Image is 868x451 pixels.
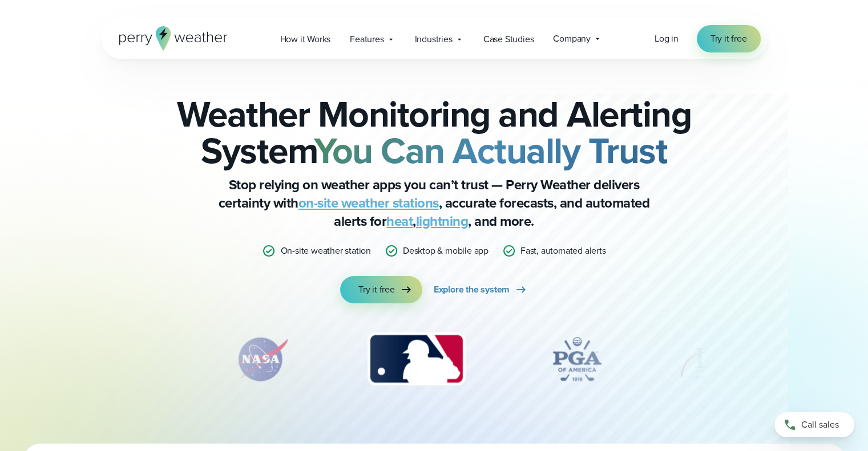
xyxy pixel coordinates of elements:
[553,32,591,46] span: Company
[710,32,747,46] span: Try it free
[221,331,301,388] img: NASA.svg
[280,244,370,258] p: On-site weather station
[531,331,623,388] div: 4 of 12
[416,211,469,231] a: lightning
[655,32,679,45] span: Log in
[280,32,331,46] span: How it Works
[298,193,439,213] a: on-site weather stations
[801,418,839,432] span: Call sales
[4,331,166,388] div: 1 of 12
[271,27,341,51] a: How it Works
[520,244,606,258] p: Fast, automated alerts
[4,331,166,388] img: Turner-Construction_1.svg
[415,32,453,46] span: Industries
[474,27,544,51] a: Case Studies
[403,244,488,258] p: Desktop & mobile app
[206,176,663,230] p: Stop relying on weather apps you can’t trust — Perry Weather delivers certainty with , accurate f...
[677,331,769,388] div: 5 of 12
[356,331,477,388] div: 3 of 12
[677,331,769,388] img: DPR-Construction.svg
[483,32,534,46] span: Case Studies
[314,124,667,177] strong: You Can Actually Trust
[158,96,710,169] h2: Weather Monitoring and Alerting System
[774,412,854,437] a: Call sales
[434,283,510,296] span: Explore the system
[655,32,679,46] a: Log in
[158,331,710,393] div: slideshow
[434,276,528,303] a: Explore the system
[386,211,413,231] a: heat
[340,276,422,303] a: Try it free
[531,331,623,388] img: PGA.svg
[221,331,301,388] div: 2 of 12
[350,32,383,46] span: Features
[697,25,761,52] a: Try it free
[356,331,477,388] img: MLB.svg
[358,283,395,296] span: Try it free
